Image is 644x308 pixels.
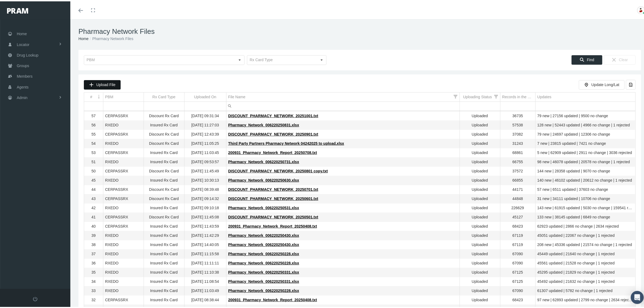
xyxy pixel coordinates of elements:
[144,165,184,175] td: Discount Rx Card
[144,285,184,294] td: Insured Rx Card
[84,267,103,276] td: 35
[103,129,144,138] td: CERPASSRX
[535,193,635,202] td: 31 new | 34111 updated | 10706 no change
[460,285,500,294] td: Uploaded
[84,78,636,88] div: Data grid toolbar
[228,204,299,209] span: Pharmacy_Network_006220250531.xlsx
[500,193,535,202] td: 44848
[535,175,635,184] td: 140 new | 46102 updated | 20612 no change | 1 rejected
[144,110,184,119] td: Discount Rx Card
[17,38,29,48] span: Locator
[460,257,500,267] td: Uploaded
[84,211,103,221] td: 41
[535,110,635,119] td: 79 new | 27156 updated | 9500 no change
[460,276,500,285] td: Uploaded
[228,269,299,273] span: Pharmacy_Network_006220250331.xlsx
[500,138,535,147] td: 31243
[184,230,226,239] td: [DATE] 11:42:29
[184,211,226,221] td: [DATE] 11:45:08
[84,285,103,294] td: 33
[78,26,641,34] h1: Pharmacy Network Files
[103,267,144,276] td: RXEDO
[228,93,246,98] div: File Name
[96,81,115,86] span: Upload File
[184,147,226,156] td: [DATE] 11:03:45
[579,79,625,88] div: Update Long/Lat
[460,239,500,248] td: Uploaded
[144,119,184,129] td: Insured Rx Card
[228,241,299,245] span: Pharmacy_Network_006220250430.xlsx
[535,285,635,294] td: 61307 updated | 5782 no change | 1 rejected
[535,248,635,257] td: 45449 updated | 21640 no change | 1 rejected
[500,119,535,129] td: 57538
[17,49,38,59] span: Drug Lookup
[535,119,635,129] td: 128 new | 52443 updated | 4966 no change | 1 rejected
[228,250,299,255] span: Pharmacy_Network_006220250228.xlsx
[78,35,88,40] a: Home
[184,257,226,267] td: [DATE] 11:11:11
[84,165,103,175] td: 50
[535,147,635,156] td: 5 new | 62909 updated | 2911 no change | 3036 rejected
[460,175,500,184] td: Uploaded
[460,100,500,109] input: Filter cell
[454,93,458,97] span: Show filter options for column 'File Name'
[228,140,344,144] span: Third Party Partners Pharmacy Network 04242025 to upload.xlsx
[144,294,184,303] td: Insured Rx Card
[591,81,619,86] span: Update Long/Lat
[228,287,299,291] span: Pharmacy_Network_006220250228.xlsx
[103,110,144,119] td: CERPASSRX
[103,276,144,285] td: RXEDO
[500,211,535,221] td: 45127
[103,230,144,239] td: RXEDO
[500,276,535,285] td: 67125
[500,202,535,211] td: 226629
[184,202,226,211] td: [DATE] 09:10:18
[144,147,184,156] td: Insured Rx Card
[103,239,144,248] td: RXEDO
[500,221,535,230] td: 68423
[144,221,184,230] td: Insured Rx Card
[500,230,535,239] td: 67119
[460,110,500,119] td: Uploaded
[460,165,500,175] td: Uploaded
[460,138,500,147] td: Uploaded
[535,230,635,239] td: 45051 updated | 22067 no change | 1 rejected
[84,129,103,138] td: 55
[84,239,103,248] td: 38
[144,230,184,239] td: Insured Rx Card
[84,230,103,239] td: 39
[228,177,299,181] span: Pharmacy_Network_006220250630.xlsx
[184,91,226,100] td: Column Uploaded On
[228,122,299,126] span: Pharmacy_Network_006220250831.xlsx
[144,202,184,211] td: Insured Rx Card
[228,223,317,227] span: 200931_Pharmacy_Network_Report_20250408.txt
[103,202,144,211] td: RXEDO
[494,93,498,97] span: Show filter options for column 'Uploading Status'
[228,296,317,301] span: 200931_Pharmacy_Network_Report_20250408.txt
[103,175,144,184] td: RXEDO
[460,119,500,129] td: Uploaded
[228,112,318,117] span: DISCOUNT_PHARMACY_NETWORK_20251001.txt
[537,93,551,98] div: Updates
[88,34,133,40] li: Pharmacy Network Files
[7,7,28,12] img: PRAM_20_x_78.png
[144,248,184,257] td: Insured Rx Card
[184,239,226,248] td: [DATE] 14:40:05
[228,232,299,236] span: Pharmacy_Network_006220250430.xlsx
[84,184,103,193] td: 44
[17,59,29,70] span: Groups
[228,195,318,199] span: DISCOUNT_PHARMACY_NETWORK_20250601.txt
[535,129,635,138] td: 79 new | 24697 updated | 12306 no change
[103,221,144,230] td: CERPASSRX
[500,110,535,119] td: 36735
[184,119,226,129] td: [DATE] 11:27:03
[535,165,635,175] td: 144 new | 28358 updated | 9070 no change
[535,267,635,276] td: 45295 updated | 21829 no change | 1 rejected
[184,267,226,276] td: [DATE] 11:10:38
[535,138,635,147] td: 7 new | 23815 updated | 7421 no change
[500,175,535,184] td: 66855
[226,100,460,109] input: Filter cell
[144,267,184,276] td: Insured Rx Card
[103,193,144,202] td: CERPASSRX
[84,202,103,211] td: 42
